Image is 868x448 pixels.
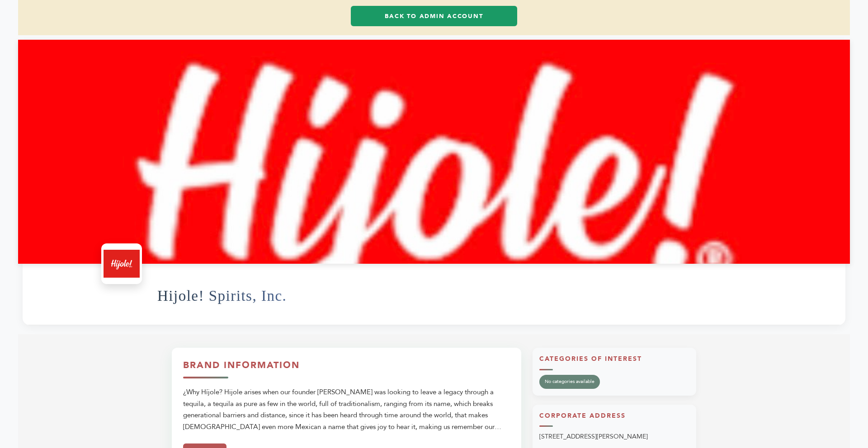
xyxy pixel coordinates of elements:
[157,274,287,318] h1: Hijole! Spirits, Inc.
[539,431,689,442] p: [STREET_ADDRESS][PERSON_NAME]
[183,387,510,433] div: ¿Why Híjole? Hijole arises when our founder [PERSON_NAME] was looking to leave a legacy through a...
[183,359,510,378] h3: Brand Information
[539,355,689,370] h3: Categories of Interest
[351,6,517,26] a: Back to Admin Account
[539,375,600,389] span: No categories available
[539,411,689,427] h3: Corporate Address
[104,246,140,282] img: Hijole! Spirits, Inc. Logo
